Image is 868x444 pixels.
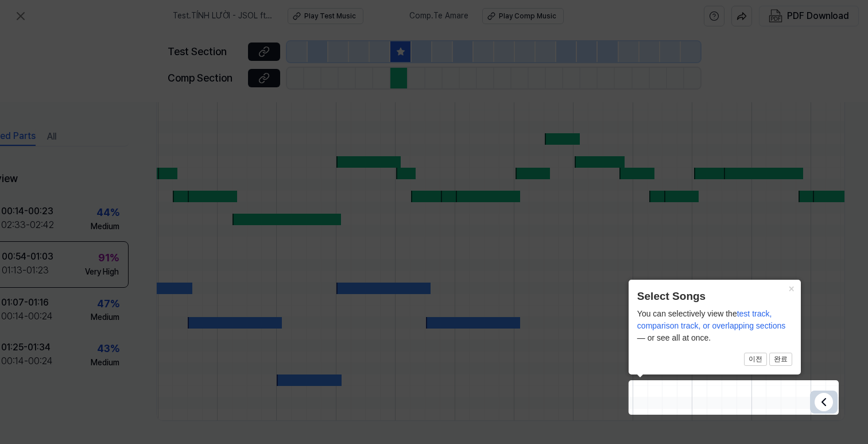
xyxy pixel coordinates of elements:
header: Select Songs [637,288,792,305]
span: test track, comparison track, or overlapping sections [637,309,785,330]
button: Close [782,280,801,296]
button: 완료 [769,353,792,366]
button: 이전 [744,353,767,366]
div: You can selectively view the — or see all at once. [637,308,792,344]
